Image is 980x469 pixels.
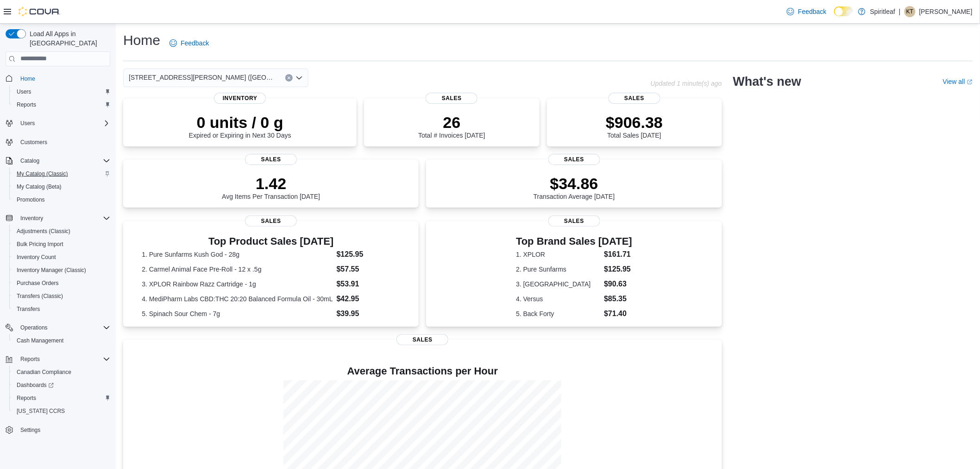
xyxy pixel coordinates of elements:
[17,118,110,129] span: Users
[418,113,485,132] p: 26
[17,101,36,108] span: Reports
[783,2,830,21] a: Feedback
[17,407,65,415] span: [US_STATE] CCRS
[870,6,895,17] p: Spiritleaf
[2,154,114,167] button: Catalog
[123,31,160,50] h1: Home
[2,353,114,366] button: Reports
[9,238,114,251] button: Bulk Pricing Import
[2,212,114,225] button: Inventory
[17,337,63,344] span: Cash Management
[9,277,114,290] button: Purchase Orders
[548,215,600,227] span: Sales
[142,265,333,274] dt: 2. Carmel Animal Face Pre-Roll - 12 x .5g
[606,113,663,139] div: Total Sales [DATE]
[13,226,74,237] a: Adjustments (Classic)
[516,294,600,304] dt: 4. Versus
[20,120,35,127] span: Users
[26,29,110,48] span: Load All Apps in [GEOGRAPHIC_DATA]
[17,155,43,166] button: Catalog
[13,304,110,315] span: Transfers
[13,380,57,391] a: Dashboards
[13,99,40,110] a: Reports
[337,249,400,260] dd: $125.95
[17,322,110,333] span: Operations
[2,135,114,149] button: Customers
[943,78,973,85] a: View allExternal link
[13,181,110,192] span: My Catalog (Beta)
[906,6,913,17] span: KT
[2,423,114,437] button: Settings
[13,194,110,205] span: Promotions
[9,85,114,98] button: Users
[17,213,110,224] span: Inventory
[13,367,75,378] a: Canadian Compliance
[17,354,44,365] button: Reports
[337,293,400,304] dd: $42.95
[181,38,209,48] span: Feedback
[142,279,333,289] dt: 3. XPLOR Rainbow Razz Cartridge - 1g
[20,157,39,165] span: Catalog
[604,293,632,304] dd: $85.35
[17,136,110,148] span: Customers
[222,174,320,193] p: 1.42
[20,324,48,331] span: Operations
[17,354,110,365] span: Reports
[337,279,400,290] dd: $53.91
[534,174,615,193] p: $34.86
[548,154,600,165] span: Sales
[20,355,40,363] span: Reports
[13,239,67,250] a: Bulk Pricing Import
[9,366,114,379] button: Canadian Compliance
[17,425,44,436] a: Settings
[20,215,43,222] span: Inventory
[13,335,110,346] span: Cash Management
[13,406,110,417] span: Washington CCRS
[131,366,715,377] h4: Average Transactions per Hour
[142,250,333,259] dt: 1. Pure Sunfarms Kush God - 28g
[13,335,67,346] a: Cash Management
[245,215,297,227] span: Sales
[17,196,45,203] span: Promotions
[337,264,400,275] dd: $57.55
[9,251,114,264] button: Inventory Count
[17,368,71,376] span: Canadian Compliance
[396,334,448,345] span: Sales
[9,193,114,206] button: Promotions
[17,381,54,389] span: Dashboards
[9,392,114,405] button: Reports
[13,291,110,302] span: Transfers (Classic)
[17,254,56,261] span: Inventory Count
[418,113,485,139] div: Total # Invoices [DATE]
[919,6,973,17] p: [PERSON_NAME]
[606,113,663,132] p: $906.38
[337,308,400,319] dd: $39.95
[17,424,110,436] span: Settings
[17,322,51,333] button: Operations
[17,73,39,84] a: Home
[166,34,213,52] a: Feedback
[142,294,333,304] dt: 4. MediPharm Labs CBD:THC 20:20 Balanced Formula Oil - 30mL
[967,79,973,85] svg: External link
[609,93,660,104] span: Sales
[13,99,110,110] span: Reports
[189,113,291,132] p: 0 units / 0 g
[13,194,49,205] a: Promotions
[13,252,60,263] a: Inventory Count
[516,250,600,259] dt: 1. XPLOR
[17,292,63,300] span: Transfers (Classic)
[6,68,110,461] nav: Complex example
[9,167,114,180] button: My Catalog (Classic)
[214,93,266,104] span: Inventory
[13,393,40,404] a: Reports
[733,74,801,89] h2: What's new
[13,265,110,276] span: Inventory Manager (Classic)
[13,393,110,404] span: Reports
[2,321,114,334] button: Operations
[245,154,297,165] span: Sales
[834,6,854,16] input: Dark Mode
[13,168,72,179] a: My Catalog (Classic)
[142,309,333,318] dt: 5. Spinach Sour Chem - 7g
[9,98,114,111] button: Reports
[13,304,44,315] a: Transfers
